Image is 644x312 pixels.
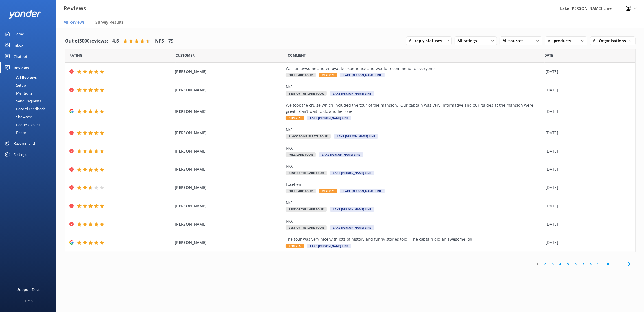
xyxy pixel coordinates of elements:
[579,261,587,267] a: 7
[286,91,327,96] span: Best of the Lake Tour
[286,171,327,175] span: Best of the Lake Tour
[286,134,331,139] span: Black Point Estate Tour
[330,171,374,175] span: Lake [PERSON_NAME] Line
[175,166,283,172] span: [PERSON_NAME]
[176,53,195,58] span: Date
[175,221,283,227] span: [PERSON_NAME]
[175,148,283,154] span: [PERSON_NAME]
[168,38,173,45] h4: 79
[340,189,385,193] span: Lake [PERSON_NAME] Line
[3,89,32,97] div: Mentions
[409,38,446,44] span: All reply statuses
[65,38,108,45] h4: Out of 5000 reviews:
[556,261,564,267] a: 4
[545,108,628,115] div: [DATE]
[587,261,595,267] a: 8
[503,38,527,44] span: All sources
[595,261,602,267] a: 9
[319,73,337,77] span: Reply
[64,4,86,13] h3: Reviews
[564,261,572,267] a: 5
[572,261,579,267] a: 6
[612,261,620,267] span: ...
[286,65,543,72] div: Was an awsome and enjoyable experience and would recommend to everyone .
[3,113,56,121] a: Showcase
[286,200,543,206] div: N/A
[307,116,351,120] span: Lake [PERSON_NAME] Line
[14,28,24,39] div: Home
[3,105,45,113] div: Record Feedback
[307,244,351,248] span: Lake [PERSON_NAME] Line
[3,73,56,81] a: All Reviews
[286,73,316,77] span: Full Lake Tour
[175,87,283,93] span: [PERSON_NAME]
[545,203,628,209] div: [DATE]
[286,225,327,230] span: Best of the Lake Tour
[155,38,164,45] h4: NPS
[330,91,374,96] span: Lake [PERSON_NAME] Line
[545,240,628,246] div: [DATE]
[3,89,56,97] a: Mentions
[286,145,543,151] div: N/A
[545,184,628,191] div: [DATE]
[175,69,283,75] span: [PERSON_NAME]
[545,130,628,136] div: [DATE]
[593,38,629,44] span: All Organisations
[3,97,56,105] a: Send Requests
[545,221,628,227] div: [DATE]
[3,121,40,129] div: Requests Sent
[3,81,56,89] a: Setup
[330,207,374,212] span: Lake [PERSON_NAME] Line
[286,189,316,193] span: Full Lake Tour
[545,69,628,75] div: [DATE]
[3,81,26,89] div: Setup
[175,130,283,136] span: [PERSON_NAME]
[286,163,543,169] div: N/A
[175,184,283,191] span: [PERSON_NAME]
[3,121,56,129] a: Requests Sent
[340,73,385,77] span: Lake [PERSON_NAME] Line
[175,108,283,115] span: [PERSON_NAME]
[457,38,480,44] span: All ratings
[286,244,304,248] span: Reply
[534,261,541,267] a: 1
[545,53,553,58] span: Date
[95,19,124,25] span: Survey Results
[545,148,628,154] div: [DATE]
[3,97,41,105] div: Send Requests
[319,152,363,157] span: Lake [PERSON_NAME] Line
[602,261,612,267] a: 10
[541,261,549,267] a: 2
[175,203,283,209] span: [PERSON_NAME]
[549,261,556,267] a: 3
[3,129,29,137] div: Reports
[8,10,41,19] img: yonder-white-logo.png
[319,189,337,193] span: Reply
[69,53,82,58] span: Date
[175,240,283,246] span: [PERSON_NAME]
[330,225,374,230] span: Lake [PERSON_NAME] Line
[286,84,543,90] div: N/A
[25,295,33,306] div: Help
[14,149,27,160] div: Settings
[14,138,35,149] div: Recommend
[548,38,575,44] span: All products
[334,134,378,139] span: Lake [PERSON_NAME] Line
[545,87,628,93] div: [DATE]
[14,62,29,73] div: Reviews
[286,102,543,115] div: We took the cruise which included the tour of the mansion. Our captain was very informative and o...
[286,152,316,157] span: Full Lake Tour
[14,39,23,51] div: Inbox
[288,53,306,58] span: Question
[286,127,543,133] div: N/A
[14,51,27,62] div: Chatbot
[545,166,628,172] div: [DATE]
[3,113,33,121] div: Showcase
[286,236,543,242] div: The tour was very nice with lots of history and funny stories told. The captain did an awesome job!
[286,181,543,188] div: Excellent
[3,129,56,137] a: Reports
[18,284,40,295] div: Support Docs
[64,19,85,25] span: All Reviews
[286,218,543,224] div: N/A
[3,73,37,81] div: All Reviews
